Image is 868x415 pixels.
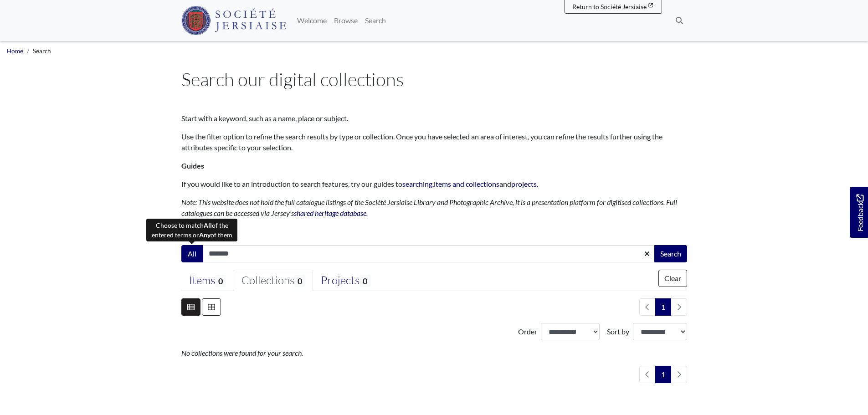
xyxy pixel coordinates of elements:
[204,221,212,229] strong: All
[434,179,499,188] a: items and collections
[203,245,655,262] input: Enter one or more search terms...
[181,113,687,124] p: Start with a keyword, such as a name, place or subject.
[654,245,687,262] button: Search
[181,245,203,262] button: All
[636,366,687,383] nav: pagination
[294,275,305,287] span: 0
[361,11,390,30] a: Search
[360,275,370,287] span: 0
[511,179,537,188] a: projects
[189,274,226,287] div: Items
[181,179,687,190] p: If you would like to an introduction to search features, try our guides to , and .
[850,187,868,238] a: Would you like to provide feedback?
[639,298,656,316] li: Previous page
[330,11,361,30] a: Browse
[518,326,537,337] label: Order
[181,68,687,90] h1: Search our digital collections
[321,274,370,287] div: Projects
[658,270,687,287] button: Clear
[854,194,865,231] span: Feedback
[655,366,671,383] span: Goto page 1
[639,366,656,383] li: Previous page
[33,47,51,55] span: Search
[636,298,687,316] nav: pagination
[181,131,687,153] p: Use the filter option to refine the search results by type or collection. Once you have selected ...
[181,6,287,35] img: Société Jersiaise
[181,348,303,357] em: No collections were found for your search.
[294,209,366,217] a: shared heritage database
[181,4,287,37] a: Société Jersiaise logo
[402,179,432,188] a: searching
[199,231,211,239] strong: Any
[181,198,677,217] em: Note: This website does not hold the full catalogue listings of the Société Jersiaise Library and...
[7,47,23,55] a: Home
[572,3,647,10] span: Return to Société Jersiaise
[655,298,671,316] span: Goto page 1
[607,326,629,337] label: Sort by
[293,11,330,30] a: Welcome
[241,274,305,287] div: Collections
[181,161,204,170] strong: Guides
[215,275,226,287] span: 0
[146,219,237,241] div: Choose to match of the entered terms or of them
